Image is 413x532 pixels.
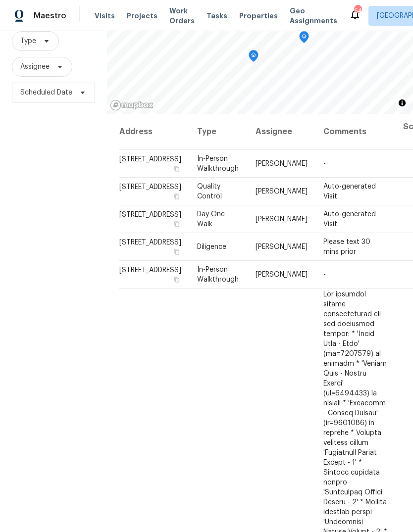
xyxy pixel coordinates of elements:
[323,239,370,255] span: Please text 30 mins prior
[299,31,309,47] div: Map marker
[315,114,395,150] th: Comments
[399,97,405,108] span: Toggle attribution
[256,271,308,278] span: [PERSON_NAME]
[256,216,308,223] span: [PERSON_NAME]
[197,155,239,172] span: In-Person Walkthrough
[20,36,36,46] span: Type
[119,184,181,191] span: [STREET_ADDRESS]
[256,188,308,195] span: [PERSON_NAME]
[256,243,308,250] span: [PERSON_NAME]
[119,156,181,163] span: [STREET_ADDRESS]
[239,11,278,21] span: Properties
[20,62,50,72] span: Assignee
[95,11,115,21] span: Visits
[172,192,181,201] button: Copy Address
[290,6,337,26] span: Geo Assignments
[20,88,72,97] span: Scheduled Date
[172,275,181,284] button: Copy Address
[323,271,326,278] span: -
[127,11,157,21] span: Projects
[256,160,308,167] span: [PERSON_NAME]
[323,211,376,228] span: Auto-generated Visit
[189,114,248,150] th: Type
[119,211,181,218] span: [STREET_ADDRESS]
[197,243,226,250] span: Diligence
[172,220,181,229] button: Copy Address
[169,6,195,26] span: Work Orders
[396,97,408,109] button: Toggle attribution
[249,50,258,65] div: Map marker
[197,266,239,283] span: In-Person Walkthrough
[354,6,361,16] div: 64
[172,164,181,173] button: Copy Address
[110,99,154,111] a: Mapbox homepage
[323,183,376,200] span: Auto-generated Visit
[119,239,181,246] span: [STREET_ADDRESS]
[197,183,222,200] span: Quality Control
[34,11,66,21] span: Maestro
[197,211,225,228] span: Day One Walk
[206,12,227,19] span: Tasks
[119,267,181,274] span: [STREET_ADDRESS]
[248,114,315,150] th: Assignee
[119,114,189,150] th: Address
[172,247,181,256] button: Copy Address
[323,160,326,167] span: -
